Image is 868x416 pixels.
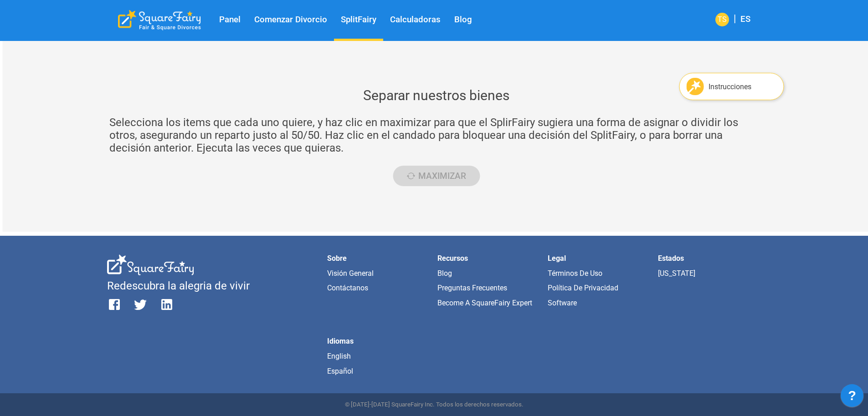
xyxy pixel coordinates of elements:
a: Calculadoras [383,15,447,25]
a: Panel [212,15,247,25]
div: Selecciona los items que cada uno quiere, y haz clic en maximizar para que el SplirFairy sugiera ... [107,116,766,154]
li: Idiomas [327,337,430,345]
div: Instrucciones [709,82,777,91]
a: Blog [447,15,479,25]
a: Contáctanos [327,284,368,292]
li: Estados [658,254,761,263]
div: ES [740,14,750,26]
a: Política de Privacidad [548,284,618,292]
div: SquareFairy White Logo [107,254,194,275]
li: Recursos [437,254,540,263]
a: English [327,352,351,360]
a: Software [548,299,577,307]
a: SplitFairy [334,15,383,25]
div: SquareFairy Logo [118,10,201,30]
li: Redescubra la alegria de vivir [107,282,320,290]
li: Legal [548,254,651,263]
iframe: JSD widget [836,380,868,416]
a: Preguntas Frecuentes [437,284,507,292]
a: Español [327,367,353,375]
div: TS [715,13,729,26]
a: Visión General [327,269,374,278]
a: Blog [437,269,452,278]
span: | [729,13,740,24]
a: Términos de Uso [548,269,602,278]
li: Sobre [327,254,430,263]
a: [US_STATE] [658,269,695,278]
div: Separar nuestros bienes [141,86,732,105]
a: Comenzar Divorcio [247,15,334,25]
a: Become a SquareFairy Expert [437,299,532,307]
